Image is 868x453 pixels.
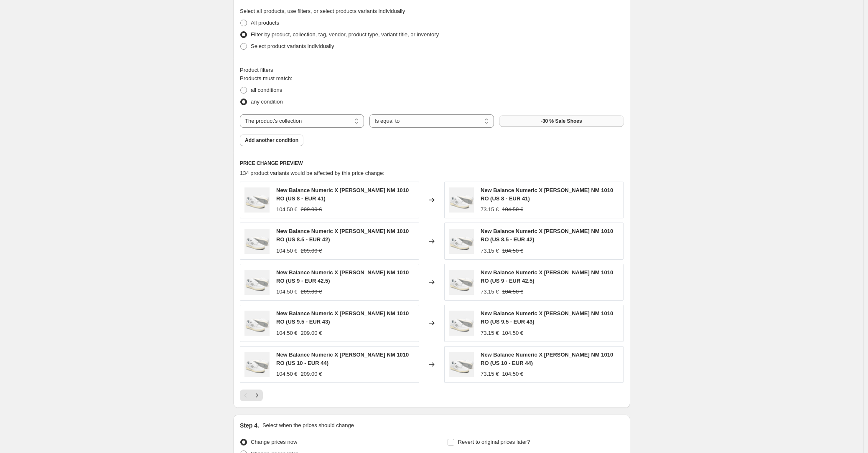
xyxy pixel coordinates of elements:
[301,247,322,255] strike: 209.00 €
[301,329,322,337] strike: 209.00 €
[481,288,499,296] div: 73.15 €
[276,288,298,296] div: 104.50 €
[251,99,283,105] span: any condition
[481,269,613,284] span: New Balance Numeric X [PERSON_NAME] NM 1010 RO (US 9 - EUR 42.5)
[240,160,624,167] h6: PRICE CHANGE PREVIEW
[251,20,279,26] span: All products
[449,187,474,213] img: S123_NM1010RO_11811_80x.png
[251,43,334,49] span: Select product variants individually
[301,370,322,378] strike: 209.00 €
[449,311,474,336] img: S123_NM1010RO_11811_80x.png
[301,205,322,214] strike: 209.00 €
[276,370,298,378] div: 104.50 €
[502,247,523,255] strike: 104.50 €
[481,228,613,243] span: New Balance Numeric X [PERSON_NAME] NM 1010 RO (US 8.5 - EUR 42)
[251,439,297,445] span: Change prices now
[251,87,282,93] span: all conditions
[502,329,523,337] strike: 104.50 €
[244,270,270,295] img: S123_NM1010RO_11811_80x.png
[262,421,354,430] p: Select when the prices should change
[276,352,409,366] span: New Balance Numeric X [PERSON_NAME] NM 1010 RO (US 10 - EUR 44)
[245,137,298,144] span: Add another condition
[240,134,303,146] button: Add another condition
[481,329,499,337] div: 73.15 €
[301,288,322,296] strike: 209.00 €
[541,118,582,124] span: -30 % Sale Shoes
[502,370,523,378] strike: 104.50 €
[481,370,499,378] div: 73.15 €
[276,329,298,337] div: 104.50 €
[458,439,530,445] span: Revert to original prices later?
[244,352,270,377] img: S123_NM1010RO_11811_80x.png
[481,352,613,366] span: New Balance Numeric X [PERSON_NAME] NM 1010 RO (US 10 - EUR 44)
[499,115,624,127] button: -30 % Sale Shoes
[244,187,270,213] img: S123_NM1010RO_11811_80x.png
[240,75,293,81] span: Products must match:
[276,228,409,243] span: New Balance Numeric X [PERSON_NAME] NM 1010 RO (US 8.5 - EUR 42)
[240,421,259,430] h2: Step 4.
[481,205,499,214] div: 73.15 €
[481,310,613,325] span: New Balance Numeric X [PERSON_NAME] NM 1010 RO (US 9.5 - EUR 43)
[240,390,263,401] nav: Pagination
[276,205,298,214] div: 104.50 €
[502,205,523,214] strike: 104.50 €
[251,390,263,401] button: Next
[276,310,409,325] span: New Balance Numeric X [PERSON_NAME] NM 1010 RO (US 9.5 - EUR 43)
[449,229,474,254] img: S123_NM1010RO_11811_80x.png
[276,269,409,284] span: New Balance Numeric X [PERSON_NAME] NM 1010 RO (US 9 - EUR 42.5)
[481,187,613,202] span: New Balance Numeric X [PERSON_NAME] NM 1010 RO (US 8 - EUR 41)
[244,229,270,254] img: S123_NM1010RO_11811_80x.png
[240,170,384,176] span: 134 product variants would be affected by this price change:
[481,247,499,255] div: 73.15 €
[240,8,405,14] span: Select all products, use filters, or select products variants individually
[276,187,409,202] span: New Balance Numeric X [PERSON_NAME] NM 1010 RO (US 8 - EUR 41)
[502,288,523,296] strike: 104.50 €
[276,247,298,255] div: 104.50 €
[449,270,474,295] img: S123_NM1010RO_11811_80x.png
[240,66,624,74] div: Product filters
[251,31,439,38] span: Filter by product, collection, tag, vendor, product type, variant title, or inventory
[449,352,474,377] img: S123_NM1010RO_11811_80x.png
[244,311,270,336] img: S123_NM1010RO_11811_80x.png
